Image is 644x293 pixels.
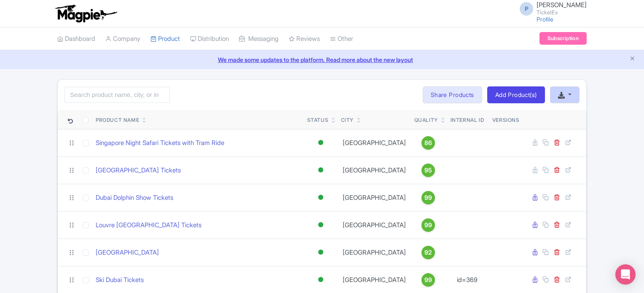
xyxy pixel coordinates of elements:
[489,110,523,129] th: Versions
[615,264,636,285] div: Open Intercom Messenger
[307,116,329,124] div: Status
[96,116,139,124] div: Product Name
[414,218,442,232] a: 99
[96,138,224,148] a: Singapore Night Safari Tickets with Tram Ride
[338,156,411,184] td: [GEOGRAPHIC_DATA]
[414,191,442,204] a: 99
[150,27,180,51] a: Product
[629,54,636,64] button: Close announcement
[317,274,325,286] div: Active
[105,27,140,51] a: Company
[537,10,587,15] small: TicketEx
[5,55,639,64] a: We made some updates to the platform. Read more about the new layout
[537,16,553,23] a: Profile
[330,27,353,51] a: Other
[537,1,587,9] span: [PERSON_NAME]
[424,166,432,175] span: 95
[96,275,144,285] a: Ski Dubai Tickets
[96,248,159,258] a: [GEOGRAPHIC_DATA]
[190,27,229,51] a: Distribution
[424,193,432,202] span: 99
[515,2,587,15] a: P [PERSON_NAME] TicketEx
[414,273,442,287] a: 99
[487,86,545,103] a: Add Product(s)
[317,137,325,149] div: Active
[414,136,442,150] a: 86
[338,239,411,266] td: [GEOGRAPHIC_DATA]
[520,2,533,16] span: P
[317,219,325,231] div: Active
[53,4,118,23] img: logo-ab69f6fb50320c5b225c76a69d11143b.png
[341,116,354,124] div: City
[96,220,201,230] a: Louvre [GEOGRAPHIC_DATA] Tickets
[414,246,442,259] a: 92
[424,220,432,230] span: 99
[317,191,325,204] div: Active
[96,193,173,203] a: Dubai Dolphin Show Tickets
[338,184,411,211] td: [GEOGRAPHIC_DATA]
[64,87,170,103] input: Search product name, city, or interal id
[414,164,442,177] a: 95
[96,166,181,175] a: [GEOGRAPHIC_DATA] Tickets
[539,32,587,45] a: Subscription
[239,27,279,51] a: Messaging
[424,248,432,257] span: 92
[338,211,411,239] td: [GEOGRAPHIC_DATA]
[57,27,95,51] a: Dashboard
[445,110,489,129] th: Internal ID
[317,246,325,258] div: Active
[423,86,482,103] a: Share Products
[424,138,432,148] span: 86
[289,27,320,51] a: Reviews
[414,116,438,124] div: Quality
[338,129,411,156] td: [GEOGRAPHIC_DATA]
[424,275,432,285] span: 99
[317,164,325,176] div: Active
